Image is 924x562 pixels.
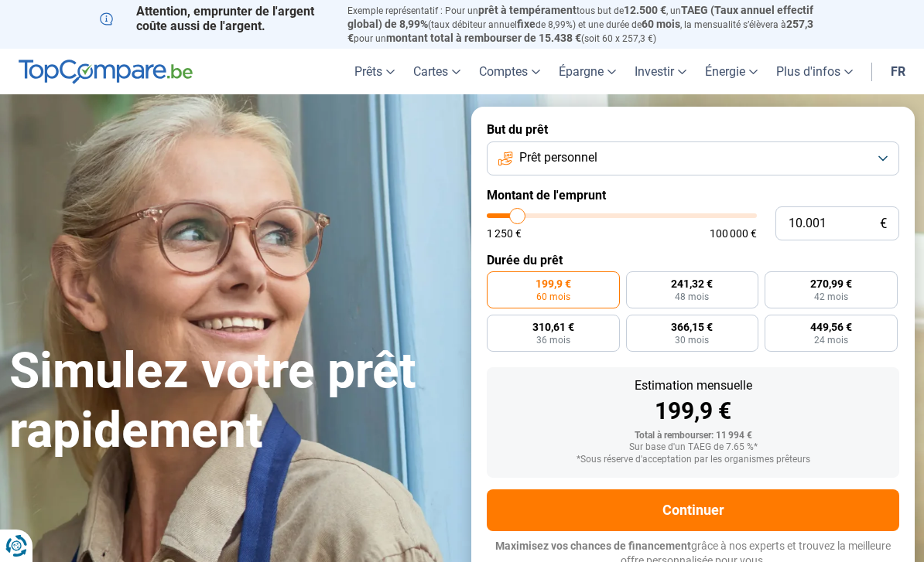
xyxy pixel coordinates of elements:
[710,228,757,239] span: 100 000 €
[495,540,691,552] span: Maximisez vos chances de financement
[767,49,862,94] a: Plus d'infos
[347,4,813,30] span: TAEG (Taux annuel effectif global) de 8,99%
[470,49,549,94] a: Comptes
[19,60,193,84] img: TopCompare
[517,18,536,30] span: fixe
[487,188,899,203] label: Montant de l'emprunt
[536,335,570,345] span: 36 mois
[536,292,570,301] span: 60 mois
[487,122,899,137] label: But du prêt
[519,149,597,166] span: Prêt personnel
[810,322,852,332] span: 449,56 €
[487,489,899,531] button: Continuer
[536,278,571,289] span: 199,9 €
[642,18,680,30] span: 60 mois
[499,400,887,423] div: 199,9 €
[671,278,713,289] span: 241,32 €
[880,217,887,230] span: €
[696,49,767,94] a: Énergie
[487,141,899,175] button: Prêt personnel
[100,4,329,33] p: Attention, emprunter de l'argent coûte aussi de l'argent.
[386,32,581,44] span: montant total à rembourser de 15.438 €
[347,18,813,44] span: 257,3 €
[9,342,453,461] h1: Simulez votre prêt rapidement
[499,380,887,392] div: Estimation mensuelle
[487,253,899,267] label: Durée du prêt
[624,4,666,16] span: 12.500 €
[532,322,574,332] span: 310,61 €
[499,455,887,465] div: *Sous réserve d'acceptation par les organismes prêteurs
[814,335,848,345] span: 24 mois
[675,292,709,301] span: 48 mois
[814,292,848,301] span: 42 mois
[478,4,577,16] span: prêt à tempérament
[881,49,915,94] a: fr
[625,49,696,94] a: Investir
[671,322,713,332] span: 366,15 €
[499,442,887,453] div: Sur base d'un TAEG de 7.65 %*
[404,49,470,94] a: Cartes
[345,49,404,94] a: Prêts
[499,431,887,441] div: Total à rembourser: 11 994 €
[347,4,824,45] p: Exemple représentatif : Pour un tous but de , un (taux débiteur annuel de 8,99%) et une durée de ...
[487,228,522,239] span: 1 250 €
[810,278,852,289] span: 270,99 €
[675,335,709,345] span: 30 mois
[549,49,625,94] a: Épargne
